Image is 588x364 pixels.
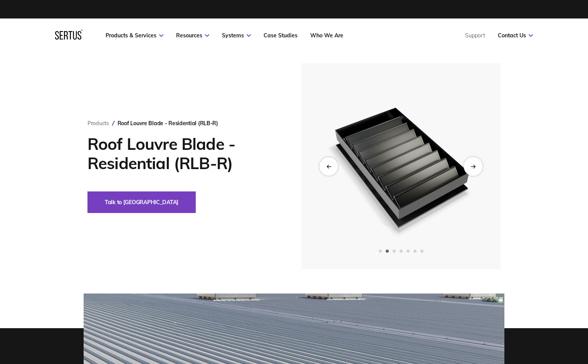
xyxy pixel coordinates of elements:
a: Products & Services [106,32,163,39]
a: Who We Are [310,32,343,39]
span: Go to slide 4 [400,250,403,253]
span: Go to slide 7 [420,250,423,253]
h1: Roof Louvre Blade - Residential (RLB-R) [87,134,278,173]
div: Previous slide [319,157,338,176]
button: Talk to [GEOGRAPHIC_DATA] [87,191,196,213]
span: Go to slide 5 [407,250,410,253]
a: Products [87,120,109,127]
span: Go to slide 6 [413,250,417,253]
a: Contact Us [498,32,533,39]
a: Resources [176,32,209,39]
a: Case Studies [264,32,297,39]
a: Systems [222,32,251,39]
span: Go to slide 1 [379,250,382,253]
span: Go to slide 3 [393,250,396,253]
iframe: Chat Widget [549,327,588,364]
a: Support [465,32,485,39]
div: Next slide [464,157,482,176]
